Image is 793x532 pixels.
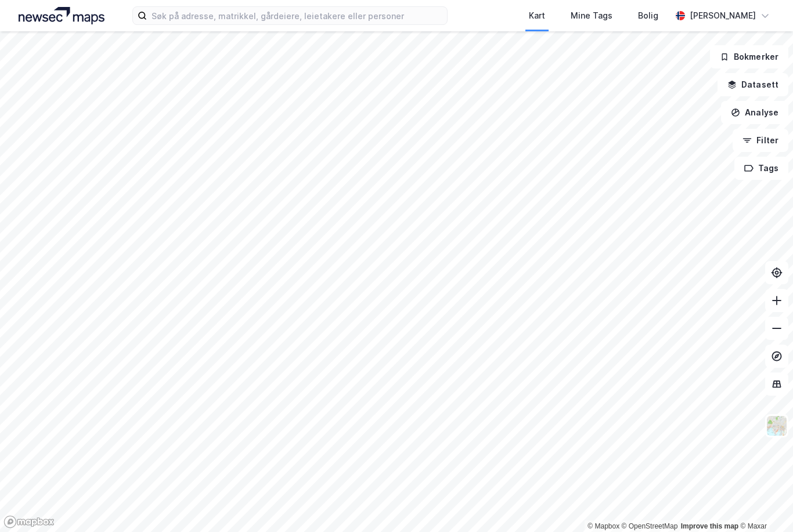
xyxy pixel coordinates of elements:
[529,9,545,23] div: Kart
[690,9,756,23] div: [PERSON_NAME]
[735,476,793,532] div: Kontrollprogram for chat
[735,476,793,532] iframe: Chat Widget
[147,7,447,24] input: Søk på adresse, matrikkel, gårdeiere, leietakere eller personer
[19,7,104,24] img: logo.a4113a55bc3d86da70a041830d287a7e.svg
[638,9,658,23] div: Bolig
[571,9,612,23] div: Mine Tags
